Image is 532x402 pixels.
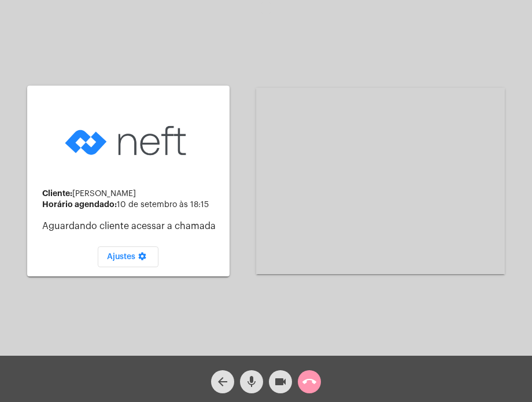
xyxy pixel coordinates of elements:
mat-icon: arrow_back [216,375,230,389]
mat-icon: call_end [302,375,316,389]
mat-icon: mic [245,375,258,389]
p: Aguardando cliente acessar a chamada [42,221,220,231]
strong: Cliente: [42,189,72,197]
img: logo-neft-novo-2.png [62,108,195,174]
mat-icon: settings [135,252,149,265]
span: Ajustes [107,253,149,261]
button: Ajustes [98,246,158,267]
div: 10 de setembro às 18:15 [42,200,220,209]
strong: Horário agendado: [42,200,117,208]
div: [PERSON_NAME] [42,189,220,198]
mat-icon: videocam [274,375,287,389]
